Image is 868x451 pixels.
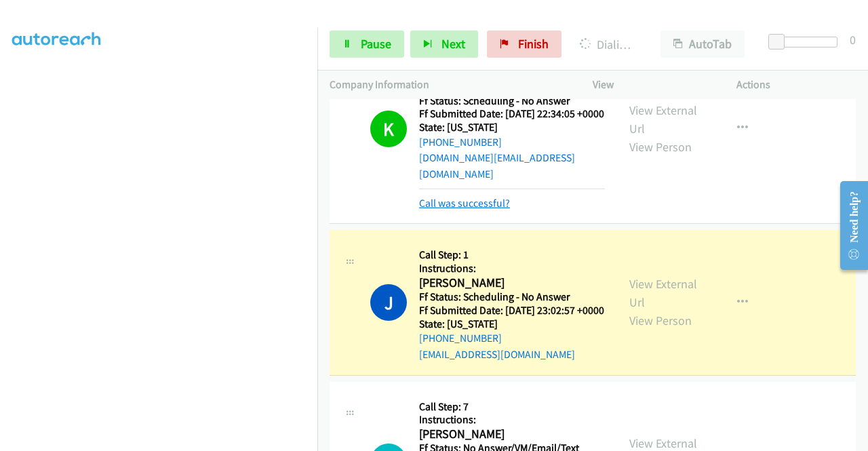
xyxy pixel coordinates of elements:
h5: State: [US_STATE] [419,121,605,134]
a: View External Url [629,102,697,136]
div: 0 [850,31,856,49]
a: [EMAIL_ADDRESS][DOMAIN_NAME] [419,348,575,361]
h5: Ff Submitted Date: [DATE] 23:02:57 +0000 [419,304,604,317]
h2: [PERSON_NAME] [419,427,600,442]
a: Finish [487,31,561,58]
h5: Instructions: [419,262,604,275]
a: View External Url [629,276,697,310]
button: Next [410,31,478,58]
div: Delay between calls (in seconds) [775,37,837,47]
h5: Ff Status: Scheduling - No Answer [419,290,604,304]
h2: [PERSON_NAME] [419,275,600,291]
h5: Call Step: 1 [419,248,604,262]
h5: Instructions: [419,413,605,427]
span: Pause [361,36,391,52]
p: Dialing [PERSON_NAME] [580,35,636,54]
span: Next [441,36,465,52]
p: Company Information [330,77,568,93]
a: [PHONE_NUMBER] [419,332,502,345]
a: Pause [330,31,404,58]
a: [DOMAIN_NAME][EMAIL_ADDRESS][DOMAIN_NAME] [419,151,575,180]
h5: Call Step: 7 [419,400,605,414]
a: [PHONE_NUMBER] [419,136,502,149]
a: View Person [629,313,692,328]
h5: Ff Submitted Date: [DATE] 22:34:05 +0000 [419,107,605,121]
h1: J [370,284,407,321]
a: Call was successful? [419,197,510,210]
button: AutoTab [660,31,745,58]
h5: State: [US_STATE] [419,317,604,331]
h1: K [370,111,407,147]
span: Finish [518,36,549,52]
p: Actions [736,77,856,93]
iframe: Resource Center [829,172,868,279]
h5: Ff Status: Scheduling - No Answer [419,94,605,108]
p: View [593,77,712,93]
a: View Person [629,139,692,155]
